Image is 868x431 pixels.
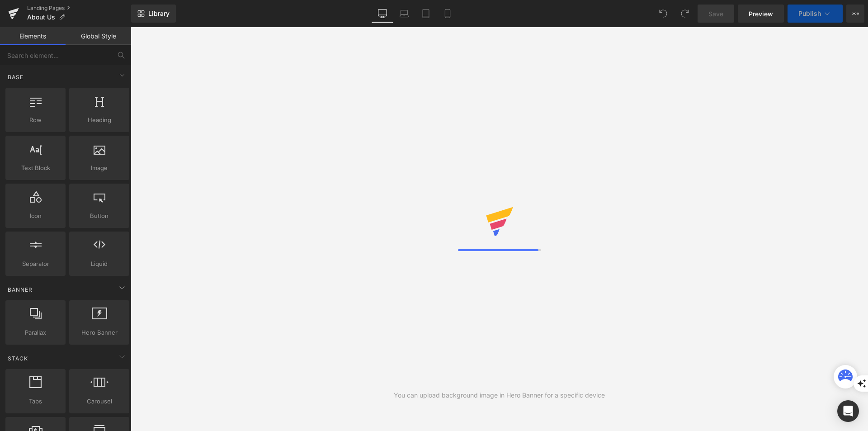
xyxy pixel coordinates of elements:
span: Liquid [72,259,127,269]
div: You can upload background image in Hero Banner for a specific device [394,390,605,400]
span: Tabs [8,397,63,406]
a: Landing Pages [27,5,131,12]
span: About Us [27,14,55,21]
button: More [846,5,864,23]
span: Separator [8,259,63,269]
span: Banner [7,285,33,294]
div: Open Intercom Messenger [837,400,859,422]
a: Laptop [393,5,415,23]
span: Base [7,73,24,81]
a: Tablet [415,5,437,23]
a: Desktop [372,5,393,23]
span: Hero Banner [72,328,127,337]
button: Publish [788,5,843,23]
span: Stack [7,354,29,363]
span: Heading [72,115,127,125]
span: Parallax [8,328,63,337]
span: Preview [749,9,773,19]
a: Mobile [437,5,458,23]
span: Library [148,9,170,18]
span: Row [8,115,63,125]
a: New Library [131,5,176,23]
span: Save [708,9,723,19]
button: Undo [654,5,672,23]
span: Text Block [8,163,63,173]
span: Image [72,163,127,173]
span: Button [72,211,127,221]
span: Publish [798,10,821,17]
span: Icon [8,211,63,221]
a: Global Style [66,27,131,45]
a: Preview [738,5,784,23]
button: Redo [676,5,694,23]
span: Carousel [72,397,127,406]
